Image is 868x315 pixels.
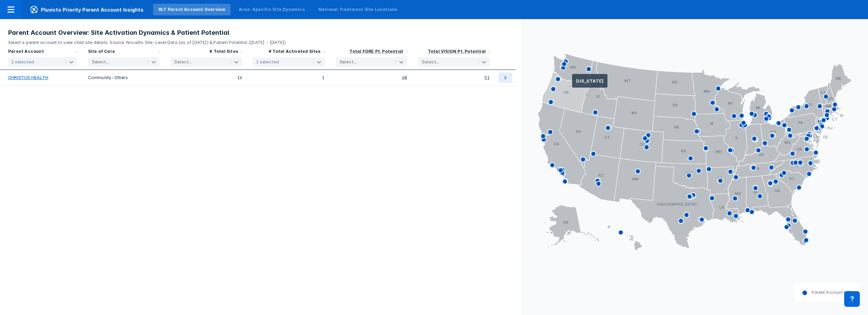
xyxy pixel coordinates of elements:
[165,46,248,70] div: Sort
[256,59,279,65] div: 1 selected
[8,75,48,81] a: CHRISTUS HEALTH
[210,48,238,56] div: # Total Sites
[233,4,310,15] a: Area-Specific Site Dynamics
[88,48,115,56] div: Site of Care
[22,5,152,14] span: Pluvicto Priority Parent Account Insights
[269,48,321,56] div: # Total Activated Sites
[8,37,513,46] p: Select a parent account to view child site details. Source: Novartis Site-Level Data (as of [DATE...
[83,46,165,70] div: Sort
[248,46,330,70] div: Sort
[8,29,513,37] h3: Parent Account Overview: Site Activation Dynamics & Patient Potential
[330,46,413,70] div: Sort
[88,73,160,83] div: Community-Others
[428,49,486,54] div: Total VISION Pt. Potential
[170,73,242,83] div: 16
[313,4,403,15] a: National Treatment Site Locations
[402,75,407,81] div: 68
[8,48,44,56] div: Parent Account
[349,49,403,54] div: Total FORE Pt. Potential
[807,289,850,296] dd: Parent Account HQ
[11,59,34,65] div: 1 selected
[239,6,304,13] div: Area-Specific Site Dynamics
[484,75,490,81] div: 51
[844,291,860,307] div: Contact Support
[158,6,225,13] div: RLT Parent Account Overview
[253,73,325,83] div: 1
[318,6,397,13] div: National Treatment Site Locations
[153,4,231,15] a: RLT Parent Account Overview
[413,46,495,70] div: Sort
